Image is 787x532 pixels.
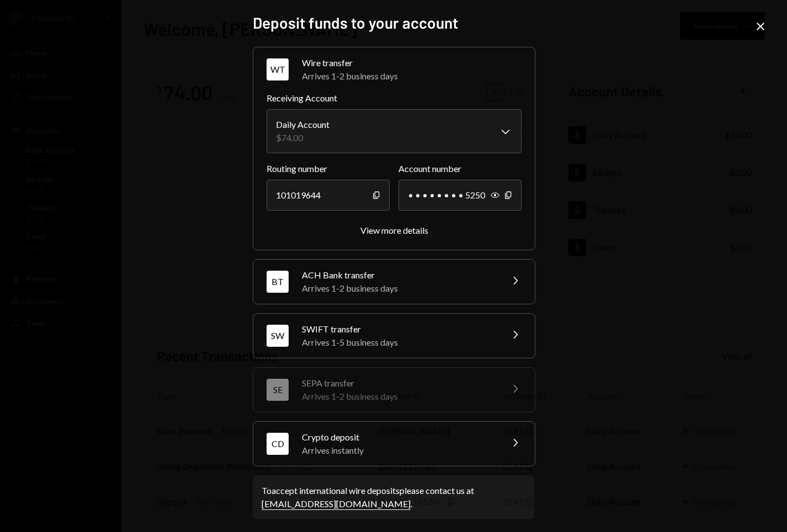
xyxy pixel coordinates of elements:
[267,92,522,237] div: WTWire transferArrives 1-2 business days
[360,225,428,235] div: View more details
[267,271,289,293] div: BT
[398,162,522,175] label: Account number
[302,69,522,83] div: Arrives 1-2 business days
[253,12,534,34] h2: Deposit funds to your account
[253,314,535,358] button: SWSWIFT transferArrives 1-5 business days
[262,498,411,510] a: [EMAIL_ADDRESS][DOMAIN_NAME]
[267,162,390,175] label: Routing number
[253,368,535,412] button: SESEPA transferArrives 1-2 business days
[253,260,535,304] button: BTACH Bank transferArrives 1-2 business days
[262,484,525,510] div: To accept international wire deposits please contact us at .
[302,56,522,69] div: Wire transfer
[253,422,535,466] button: CDCrypto depositArrives instantly
[267,58,289,80] div: WT
[267,109,522,153] button: Receiving Account
[302,336,495,349] div: Arrives 1-5 business days
[302,377,495,390] div: SEPA transfer
[267,92,522,105] label: Receiving Account
[398,180,522,211] div: • • • • • • • • 5250
[302,323,495,336] div: SWIFT transfer
[253,47,535,92] button: WTWire transferArrives 1-2 business days
[267,379,289,401] div: SE
[302,282,495,295] div: Arrives 1-2 business days
[302,390,495,403] div: Arrives 1-2 business days
[267,433,289,455] div: CD
[302,431,495,444] div: Crypto deposit
[360,225,428,237] button: View more details
[267,180,390,211] div: 101019644
[267,325,289,347] div: SW
[302,268,495,282] div: ACH Bank transfer
[302,444,495,457] div: Arrives instantly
